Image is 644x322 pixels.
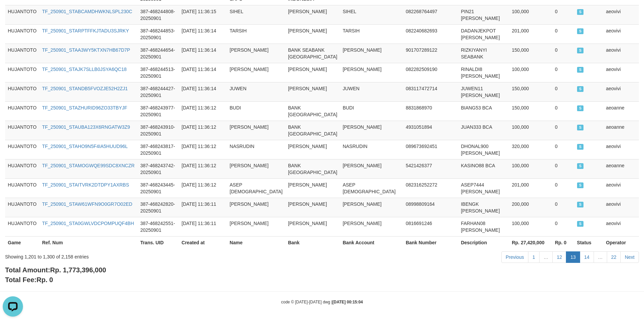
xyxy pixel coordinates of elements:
td: 0 [552,24,574,44]
td: [DATE] 11:36:11 [179,217,227,236]
td: BUDI [340,101,403,121]
td: 201,000 [509,24,552,44]
td: 100,000 [509,121,552,140]
td: [PERSON_NAME] [285,24,340,44]
a: Previous [501,251,528,263]
a: 12 [552,251,567,263]
td: HUJANTOTO [5,217,39,236]
span: SUCCESS [577,86,584,92]
span: SUCCESS [577,125,584,130]
span: SUCCESS [577,105,584,111]
td: 08998809164 [403,198,458,217]
td: [DATE] 11:36:12 [179,178,227,198]
td: KASINO88 BCA [458,159,509,178]
a: TF_250901_STAJK7SLLB0JSYA6QC18 [42,67,126,72]
th: Ref. Num [39,236,137,249]
td: HUJANTOTO [5,82,39,101]
td: 387-468242551-20250901 [138,217,179,236]
td: [PERSON_NAME] [340,159,403,178]
td: [DATE] 11:36:11 [179,198,227,217]
a: TF_250901_STANDB5FVOZJE52H2ZJ1 [42,86,127,91]
a: TF_250901_STAA3WY5KTXN7HB67D7P [42,47,130,53]
td: HUJANTOTO [5,24,39,44]
td: [PERSON_NAME] [285,5,340,24]
td: DADANJEKPOT [PERSON_NAME] [458,24,509,44]
td: IBENGK [PERSON_NAME] [458,198,509,217]
td: [PERSON_NAME] [285,63,340,82]
td: BUDI [227,101,285,121]
th: Trans. UID [138,236,179,249]
td: 082316252272 [403,178,458,198]
td: 387-468243977-20250901 [138,101,179,121]
td: 0 [552,82,574,101]
td: HUJANTOTO [5,5,39,24]
td: NASRUDIN [340,140,403,159]
span: Rp. 0 [37,276,53,283]
td: aeovivi [603,63,639,82]
td: 150,000 [509,82,552,101]
td: [PERSON_NAME] [340,217,403,236]
td: 082268764497 [403,5,458,24]
td: 901707289122 [403,44,458,63]
td: 387-468244853-20250901 [138,24,179,44]
td: 150,000 [509,44,552,63]
b: Total Fee: [5,276,53,283]
td: 0 [552,178,574,198]
td: 0816691246 [403,217,458,236]
td: DHONAL900 [PERSON_NAME] [458,140,509,159]
a: TF_250901_STAW61WFN9O0GR7O02ED [42,201,132,207]
a: … [594,251,607,263]
a: … [539,251,553,263]
th: Game [5,236,39,249]
td: 387-468244513-20250901 [138,63,179,82]
td: ASEP7444 [PERSON_NAME] [458,178,509,198]
td: [PERSON_NAME] [340,121,403,140]
td: 082282509190 [403,63,458,82]
td: [PERSON_NAME] [227,217,285,236]
td: 200,000 [509,198,552,217]
td: 5421426377 [403,159,458,178]
a: TF_250901_STAUBA123X6RNGATW3Z9 [42,124,130,130]
th: Bank Number [403,236,458,249]
td: 201,000 [509,178,552,198]
a: 22 [607,251,621,263]
td: 387-468243817-20250901 [138,140,179,159]
td: [PERSON_NAME] [340,198,403,217]
td: TARSIH [340,24,403,44]
a: TF_250901_STAZHURID96ZO33TBYJF [42,105,127,110]
span: SUCCESS [577,9,584,15]
td: [DATE] 11:36:14 [179,82,227,101]
td: aeoanne [603,121,639,140]
td: 082240682693 [403,24,458,44]
td: HUJANTOTO [5,198,39,217]
td: HUJANTOTO [5,121,39,140]
a: TF_250901_STAITVRK2DTDPY1AXRBS [42,182,129,188]
td: 083117472714 [403,82,458,101]
td: 387-468243742-20250901 [138,159,179,178]
td: 387-468244427-20250901 [138,82,179,101]
td: [DATE] 11:36:15 [179,5,227,24]
a: Next [620,251,639,263]
td: [PERSON_NAME] [285,198,340,217]
a: TF_250901_STARPTFFKJTADU3SJRKY [42,28,129,33]
td: 0 [552,198,574,217]
td: 0 [552,159,574,178]
span: SUCCESS [577,144,584,150]
span: Rp. 1,773,396,000 [50,266,106,274]
td: 4931051894 [403,121,458,140]
td: 0 [552,5,574,24]
td: 8831868970 [403,101,458,121]
td: 387-468242820-20250901 [138,198,179,217]
td: [PERSON_NAME] [227,63,285,82]
td: [DATE] 11:36:12 [179,140,227,159]
th: Name [227,236,285,249]
td: [PERSON_NAME] [227,121,285,140]
span: SUCCESS [577,182,584,188]
th: Bank Account [340,236,403,249]
td: HUJANTOTO [5,140,39,159]
span: SUCCESS [577,221,584,227]
td: JUAN333 BCA [458,121,509,140]
a: 14 [580,251,594,263]
td: 0 [552,101,574,121]
td: RIZKIYANYI SEABANK [458,44,509,63]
